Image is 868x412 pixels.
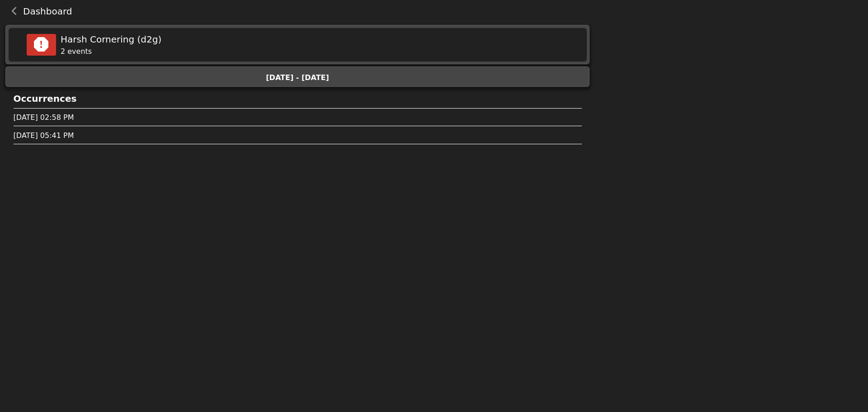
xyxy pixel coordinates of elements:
[61,33,564,46] div: Harsh Cornering (d2g)
[6,5,23,18] button: back navigation
[61,46,564,57] div: 2 events
[11,72,584,83] div: [DATE] - [DATE]
[23,7,72,16] span: Dashboard
[14,130,582,141] div: [DATE] 05:41 PM
[14,112,582,123] div: [DATE] 02:58 PM
[14,92,582,105] div: Occurrences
